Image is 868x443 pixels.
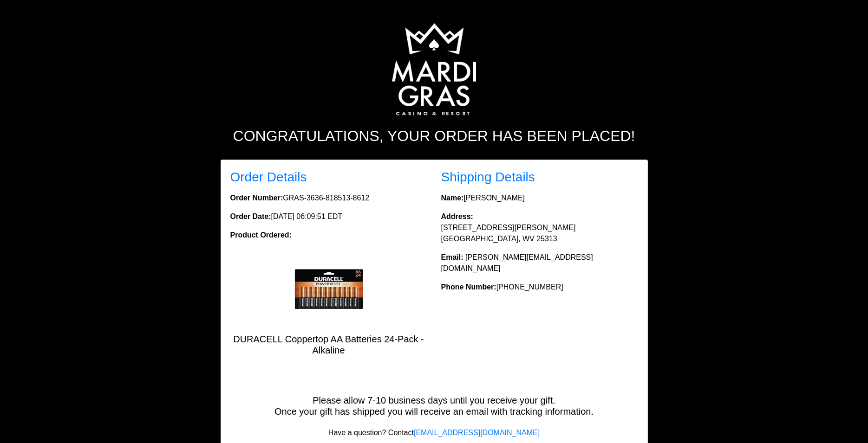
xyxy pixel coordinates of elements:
[441,193,638,204] p: [PERSON_NAME]
[441,252,638,274] p: [PERSON_NAME][EMAIL_ADDRESS][DOMAIN_NAME]
[230,212,271,220] strong: Order Date:
[441,212,473,220] strong: Address:
[176,127,692,145] h2: Congratulations, your order has been placed!
[230,193,427,204] p: GRAS-3636-818513-8612
[221,406,647,417] h5: Once your gift has shipped you will receive an email with tracking information.
[221,428,647,437] h6: Have a question? Contact
[221,395,647,406] h5: Please allow 7-10 business days until you receive your gift.
[230,211,427,222] p: [DATE] 06:09:51 EDT
[441,282,638,293] p: [PHONE_NUMBER]
[230,231,292,239] strong: Product Ordered:
[441,253,463,261] strong: Email:
[441,169,638,185] h3: Shipping Details
[441,283,496,291] strong: Phone Number:
[230,194,283,202] strong: Order Number:
[292,252,366,326] img: DURACELL Coppertop AA Batteries 24-Pack - Alkaline
[392,23,476,116] img: Logo
[441,211,638,244] p: [STREET_ADDRESS][PERSON_NAME] [GEOGRAPHIC_DATA], WV 25313
[230,169,427,185] h3: Order Details
[414,429,540,437] a: [EMAIL_ADDRESS][DOMAIN_NAME]
[230,334,427,356] h5: DURACELL Coppertop AA Batteries 24-Pack - Alkaline
[441,194,464,202] strong: Name:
